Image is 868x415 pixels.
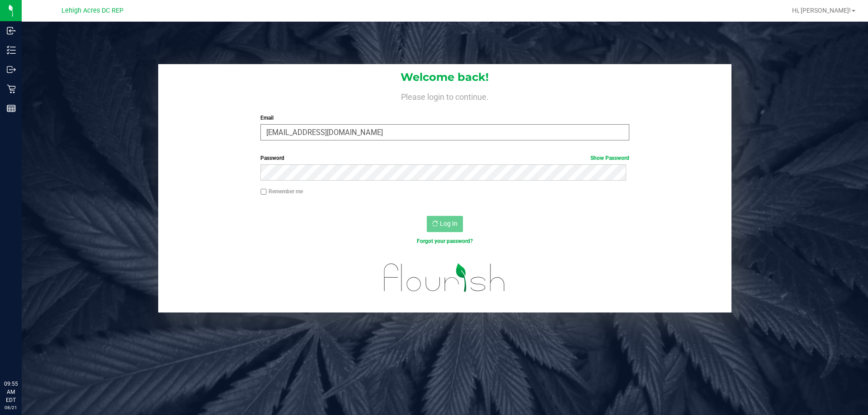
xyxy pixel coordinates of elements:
[7,26,16,35] inline-svg: Inbound
[260,187,303,196] label: Remember me
[260,189,267,195] input: Remember me
[7,104,16,113] inline-svg: Reports
[7,65,16,74] inline-svg: Outbound
[158,90,731,101] h4: Please login to continue.
[260,114,629,122] label: Email
[61,7,123,14] span: Lehigh Acres DC REP
[158,71,731,83] h1: Welcome back!
[260,155,284,161] span: Password
[7,84,16,93] inline-svg: Retail
[417,238,473,244] a: Forgot your password?
[792,7,851,14] span: Hi, [PERSON_NAME]!
[373,255,516,301] img: flourish_logo.svg
[427,216,463,232] button: Log In
[4,380,18,404] p: 09:55 AM EDT
[590,155,629,161] a: Show Password
[4,404,18,411] p: 08/21
[440,220,458,227] span: Log In
[7,46,16,55] inline-svg: Inventory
